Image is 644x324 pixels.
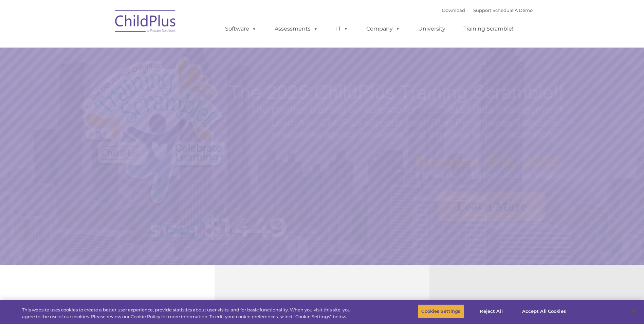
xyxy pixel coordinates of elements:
a: IT [329,22,355,36]
div: This website uses cookies to create a better user experience, provide statistics about user visit... [22,307,354,320]
a: Schedule A Demo [493,7,533,13]
font: | [442,7,533,13]
a: Company [360,22,407,36]
a: Software [218,22,263,36]
button: Reject All [470,304,513,319]
a: Assessments [268,22,325,36]
a: Download [442,7,465,13]
button: Accept All Cookies [518,304,570,319]
a: Training Scramble!! [457,22,521,36]
button: Cookies Settings [418,304,464,319]
img: ChildPlus by Procare Solutions [112,5,180,39]
a: University [411,22,452,36]
a: Support [473,7,491,13]
button: Close [626,304,641,319]
a: Learn More [438,192,545,221]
